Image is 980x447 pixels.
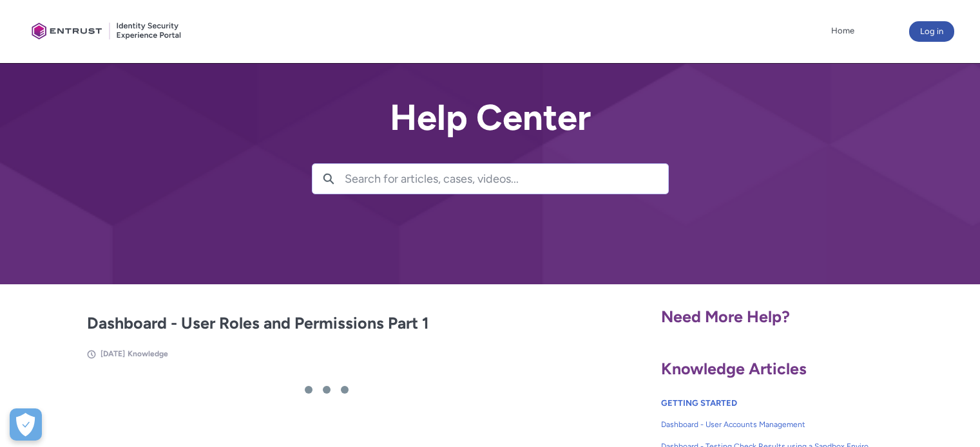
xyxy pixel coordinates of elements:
div: Cookie Preferences [10,408,42,441]
span: Dashboard - User Accounts Management [661,419,875,430]
a: Home [828,21,858,41]
span: Knowledge Articles [661,359,807,378]
button: Log in [909,21,954,42]
a: Dashboard - User Accounts Management [661,414,875,435]
li: Knowledge [128,348,168,360]
span: [DATE] [101,349,125,358]
h2: Help Center [312,98,669,138]
button: Open Preferences [10,408,42,441]
input: Search for articles, cases, videos... [345,164,668,194]
span: Need More Help? [661,307,790,326]
button: Search [312,164,345,194]
a: GETTING STARTED [661,398,737,408]
h2: Dashboard - User Roles and Permissions Part 1 [87,311,566,336]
